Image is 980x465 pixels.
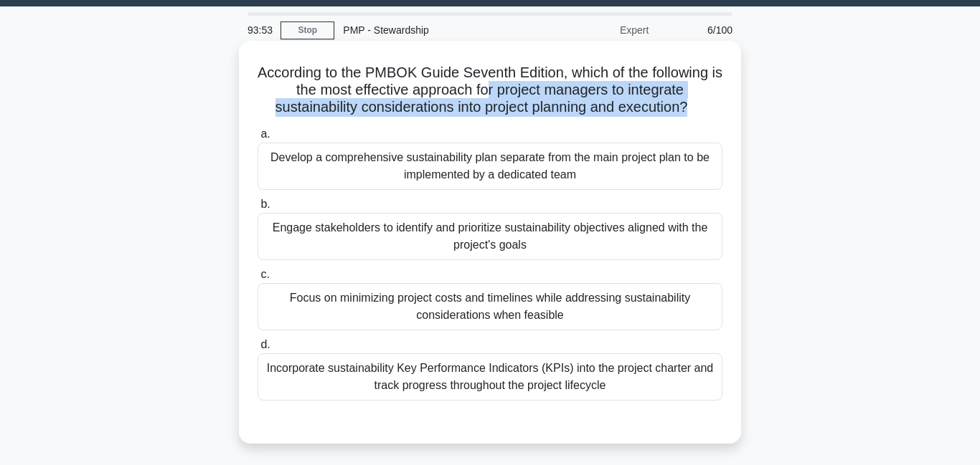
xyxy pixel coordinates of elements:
div: 93:53 [239,16,281,44]
span: c. [260,268,269,280]
a: Stop [281,21,334,39]
div: Incorporate sustainability Key Performance Indicators (KPIs) into the project charter and track p... [258,353,722,401]
div: Expert [532,16,657,44]
div: Develop a comprehensive sustainability plan separate from the main project plan to be implemented... [258,143,722,190]
span: a. [260,128,270,140]
div: Focus on minimizing project costs and timelines while addressing sustainability considerations wh... [258,283,722,330]
div: PMP - Stewardship [334,16,532,44]
div: Engage stakeholders to identify and prioritize sustainability objectives aligned with the project... [258,213,722,260]
span: d. [260,338,270,350]
div: 6/100 [657,16,741,44]
span: b. [260,198,270,210]
h5: According to the PMBOK Guide Seventh Edition, which of the following is the most effective approa... [256,64,724,117]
